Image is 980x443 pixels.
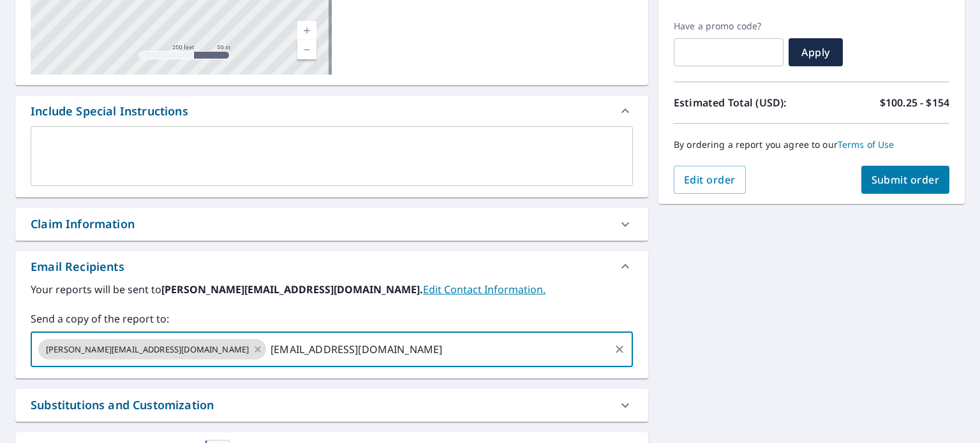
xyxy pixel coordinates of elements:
[789,38,843,66] button: Apply
[674,20,783,32] label: Have a promo code?
[161,282,423,296] b: [PERSON_NAME][EMAIL_ADDRESS][DOMAIN_NAME].
[31,282,633,297] label: Your reports will be sent to
[15,208,648,240] div: Claim Information
[15,389,648,421] div: Substitutions and Customization
[674,166,746,194] button: Edit order
[31,215,135,233] div: Claim Information
[838,138,895,150] a: Terms of Use
[15,96,648,126] div: Include Special Instructions
[684,173,736,187] span: Edit order
[799,45,833,59] span: Apply
[611,340,628,358] button: Clear
[297,21,316,40] a: Current Level 17, Zoom In
[38,339,266,359] div: [PERSON_NAME][EMAIL_ADDRESS][DOMAIN_NAME]
[674,139,949,150] p: By ordering a report you agree to our
[31,258,124,275] div: Email Recipients
[31,311,633,326] label: Send a copy of the report to:
[31,103,188,120] div: Include Special Instructions
[31,396,214,414] div: Substitutions and Customization
[38,344,256,356] span: [PERSON_NAME][EMAIL_ADDRESS][DOMAIN_NAME]
[861,166,950,194] button: Submit order
[872,173,940,187] span: Submit order
[297,40,316,59] a: Current Level 17, Zoom Out
[15,251,648,282] div: Email Recipients
[423,282,546,296] a: EditContactInfo
[674,95,812,110] p: Estimated Total (USD):
[880,95,949,110] p: $100.25 - $154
